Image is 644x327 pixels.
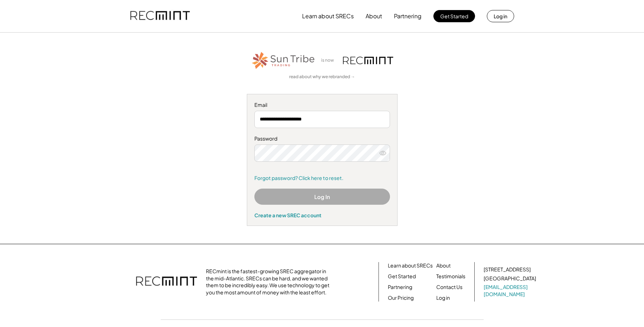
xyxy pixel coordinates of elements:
a: [EMAIL_ADDRESS][DOMAIN_NAME] [484,284,537,298]
div: RECmint is the fastest-growing SREC aggregator in the mid-Atlantic. SRECs can be hard, and we wan... [206,268,333,296]
img: recmint-logotype%403x.png [130,4,190,28]
div: [STREET_ADDRESS] [484,266,531,273]
button: Partnering [394,9,422,23]
button: Log In [254,189,390,205]
div: [GEOGRAPHIC_DATA] [484,275,536,282]
a: Learn about SRECs [388,262,433,269]
img: STT_Horizontal_Logo%2B-%2BColor.png [251,51,316,70]
a: About [436,262,451,269]
a: read about why we rebranded → [289,74,355,80]
a: Log in [436,294,450,302]
button: About [366,9,382,23]
a: Get Started [388,273,416,280]
div: is now [319,57,339,63]
a: Partnering [388,284,412,291]
img: recmint-logotype%403x.png [136,269,197,294]
a: Forgot password? Click here to reset. [254,175,390,182]
button: Get Started [433,10,475,22]
button: Learn about SRECs [302,9,354,23]
div: Email [254,101,390,109]
button: Log in [487,10,514,22]
a: Contact Us [436,284,462,291]
div: Password [254,135,390,142]
img: recmint-logotype%403x.png [343,57,393,64]
a: Our Pricing [388,294,414,302]
a: Testimonials [436,273,465,280]
div: Create a new SREC account [254,212,390,218]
